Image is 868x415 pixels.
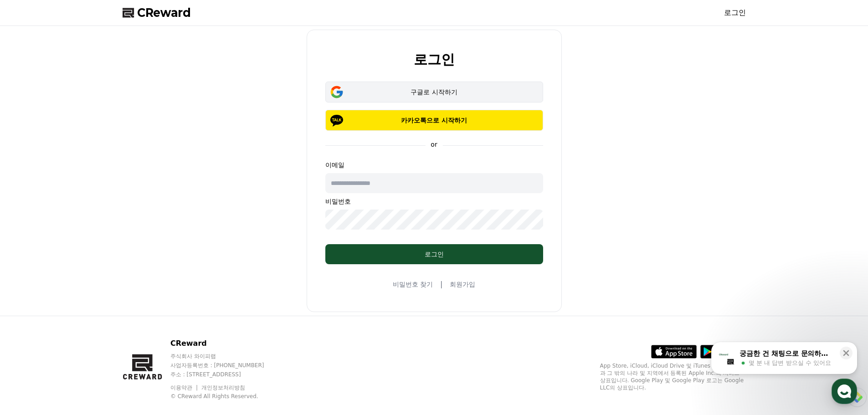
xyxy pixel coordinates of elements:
[137,5,191,20] span: CReward
[339,87,530,97] div: 구글로 시작하기
[325,244,543,264] button: 로그인
[201,384,245,391] a: 개인정보처리방침
[724,7,746,18] a: 로그인
[83,303,94,310] span: 대화
[3,289,60,312] a: 홈
[450,280,475,289] a: 회원가입
[425,140,442,149] p: or
[339,116,530,125] p: 카카오톡으로 시작하기
[29,302,34,310] span: 홈
[118,289,175,312] a: 설정
[170,338,282,349] p: CReward
[170,384,199,391] a: 이용약관
[170,362,282,369] p: 사업자등록번호 : [PHONE_NUMBER]
[60,289,118,312] a: 대화
[325,82,543,102] button: 구글로 시작하기
[600,362,746,391] p: App Store, iCloud, iCloud Drive 및 iTunes Store는 미국과 그 밖의 나라 및 지역에서 등록된 Apple Inc.의 서비스 상표입니다. Goo...
[344,250,525,259] div: 로그인
[123,5,191,20] a: CReward
[440,279,442,290] span: |
[325,197,543,206] p: 비밀번호
[325,110,543,131] button: 카카오톡으로 시작하기
[170,353,282,360] p: 주식회사 와이피랩
[325,160,543,169] p: 이메일
[170,371,282,378] p: 주소 : [STREET_ADDRESS]
[170,393,282,400] p: © CReward All Rights Reserved.
[393,280,433,289] a: 비밀번호 찾기
[414,52,455,67] h2: 로그인
[141,302,152,310] span: 설정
